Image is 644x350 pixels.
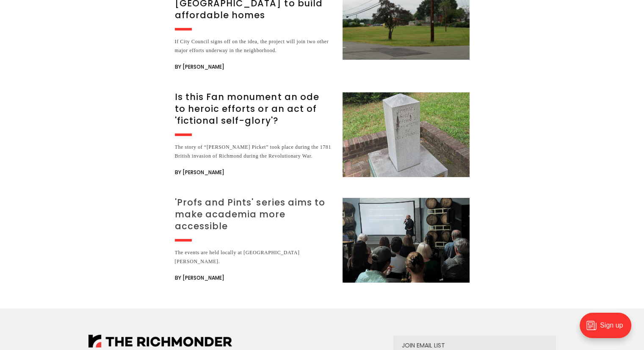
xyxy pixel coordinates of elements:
[175,167,224,178] span: By [PERSON_NAME]
[402,342,547,348] div: Join email list
[175,143,332,161] div: The story of “[PERSON_NAME] Picket” took place during the 1781 British invasion of Richmond durin...
[175,248,332,266] div: The events are held locally at [GEOGRAPHIC_DATA][PERSON_NAME].
[175,197,332,232] h3: 'Profs and Pints' series aims to make academia more accessible
[343,198,470,283] img: 'Profs and Pints' series aims to make academia more accessible
[175,92,470,178] a: Is this Fan monument an ode to heroic efforts or an act of 'fictional self-glory'? The story of “...
[175,37,332,55] div: If City Council signs off on the idea, the project will join two other major efforts underway in ...
[88,335,232,347] img: The Richmonder Logo
[343,92,470,177] img: Is this Fan monument an ode to heroic efforts or an act of 'fictional self-glory'?
[572,308,644,350] iframe: portal-trigger
[175,273,224,283] span: By [PERSON_NAME]
[175,62,224,72] span: By [PERSON_NAME]
[175,91,332,127] h3: Is this Fan monument an ode to heroic efforts or an act of 'fictional self-glory'?
[175,198,470,283] a: 'Profs and Pints' series aims to make academia more accessible The events are held locally at [GE...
